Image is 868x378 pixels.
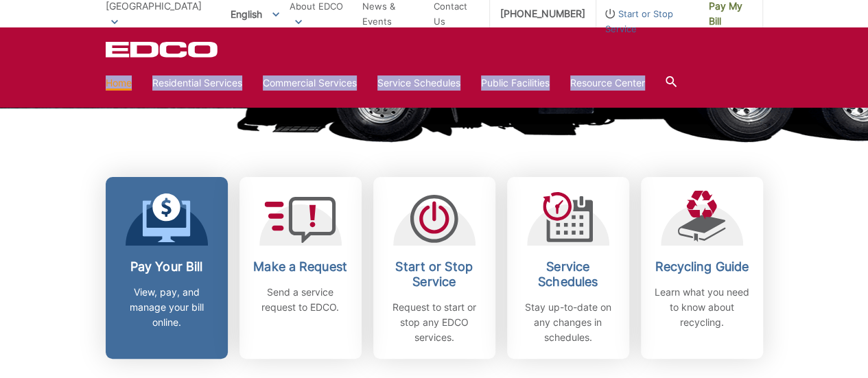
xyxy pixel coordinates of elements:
h2: Recycling Guide [651,259,753,274]
a: Public Facilities [481,75,550,91]
h2: Make a Request [250,259,351,274]
p: Learn what you need to know about recycling. [651,285,753,330]
p: Stay up-to-date on any changes in schedules. [517,300,619,345]
h2: Start or Stop Service [384,259,485,290]
a: Resource Center [570,75,645,91]
p: View, pay, and manage your bill online. [116,285,218,330]
a: Home [106,75,132,91]
a: EDCD logo. Return to the homepage. [106,41,220,58]
a: Make a Request Send a service request to EDCO. [239,177,362,359]
a: Commercial Services [263,75,357,91]
p: Send a service request to EDCO. [250,285,351,315]
span: English [220,3,290,25]
a: Service Schedules [377,75,460,91]
h2: Service Schedules [517,259,619,290]
p: Request to start or stop any EDCO services. [384,300,485,345]
h2: Pay Your Bill [116,259,218,274]
a: Service Schedules Stay up-to-date on any changes in schedules. [507,177,629,359]
a: Recycling Guide Learn what you need to know about recycling. [641,177,763,359]
a: Pay Your Bill View, pay, and manage your bill online. [106,177,228,359]
a: Residential Services [152,75,242,91]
